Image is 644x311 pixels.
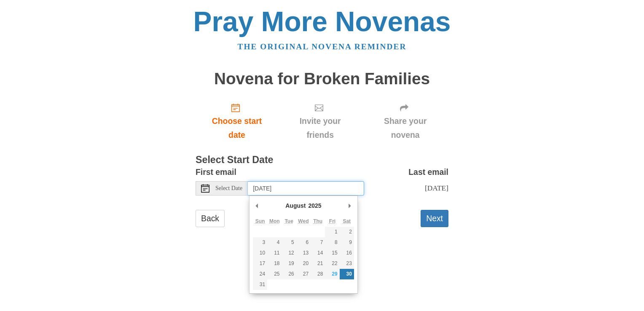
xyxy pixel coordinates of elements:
button: 23 [340,258,354,269]
span: Invite your friends [287,114,354,142]
button: 16 [340,248,354,258]
button: 27 [296,269,311,279]
abbr: Sunday [255,218,265,224]
button: 2 [340,227,354,237]
label: First email [196,165,236,179]
button: 15 [325,248,339,258]
button: 22 [325,258,339,269]
input: Use the arrow keys to pick a date [248,181,364,196]
span: Share your novena [370,114,440,142]
button: 14 [311,248,325,258]
span: [DATE] [425,184,448,192]
button: 4 [267,237,282,248]
h3: Select Start Date [196,155,448,166]
button: 24 [253,269,267,279]
a: Choose start date [196,96,278,146]
button: 3 [253,237,267,248]
a: Back [196,210,225,227]
button: 6 [296,237,311,248]
div: Click "Next" to confirm your start date first. [278,96,362,146]
abbr: Tuesday [284,218,293,224]
div: Click "Next" to confirm your start date first. [362,96,448,146]
button: 9 [340,237,354,248]
button: 29 [325,269,339,279]
label: Last email [408,165,448,179]
button: 11 [267,248,282,258]
button: 19 [282,258,296,269]
button: 17 [253,258,267,269]
abbr: Thursday [313,218,322,224]
button: Previous Month [253,199,261,212]
div: August [284,199,307,212]
abbr: Monday [269,218,280,224]
button: 31 [253,279,267,290]
button: 13 [296,248,311,258]
button: Next Month [346,199,354,212]
button: 30 [340,269,354,279]
h1: Novena for Broken Families [196,70,448,88]
button: 21 [311,258,325,269]
button: 10 [253,248,267,258]
a: The original novena reminder [238,42,407,51]
span: Choose start date [204,114,270,142]
span: Select Date [215,185,242,191]
button: Next [421,210,448,227]
button: 12 [282,248,296,258]
abbr: Saturday [343,218,351,224]
button: 5 [282,237,296,248]
button: 28 [311,269,325,279]
button: 25 [267,269,282,279]
button: 1 [325,227,339,237]
div: 2025 [307,199,322,212]
button: 8 [325,237,339,248]
button: 20 [296,258,311,269]
button: 26 [282,269,296,279]
button: 7 [311,237,325,248]
a: Pray More Novenas [193,6,451,37]
abbr: Wednesday [298,218,309,224]
abbr: Friday [329,218,335,224]
button: 18 [267,258,282,269]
